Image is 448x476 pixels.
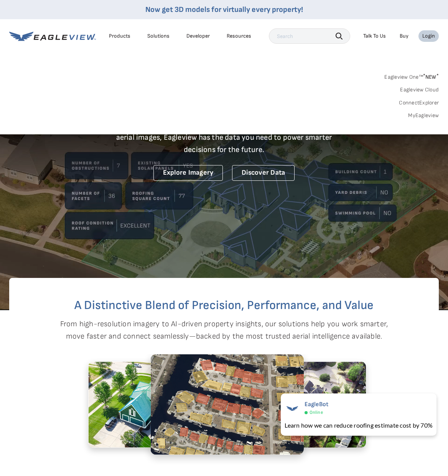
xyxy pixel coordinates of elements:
[400,86,439,93] a: Eagleview Cloud
[285,421,433,430] div: Learn how we can reduce roofing estimate cost by 70%
[384,71,439,80] a: Eagleview One™*NEW*
[269,28,350,44] input: Search
[107,119,341,156] p: A new era starts here. Built on more than 3.5 billion high-resolution aerial images, Eagleview ha...
[408,112,439,119] a: MyEagleview
[60,318,388,342] p: From high-resolution imagery to AI-driven property insights, our solutions help you work smarter,...
[88,362,219,448] img: 4.2.png
[363,33,386,40] div: Talk To Us
[153,165,223,181] a: Explore Imagery
[399,99,439,106] a: ConnectExplorer
[423,74,439,80] span: NEW
[232,165,295,181] a: Discover Data
[305,401,329,408] span: EagleBot
[186,33,210,40] a: Developer
[227,33,251,40] div: Resources
[285,401,300,416] img: EagleBot
[422,33,435,40] div: Login
[109,33,130,40] div: Products
[150,354,304,455] img: 5.2.png
[310,410,323,415] span: Online
[147,33,170,40] div: Solutions
[400,33,408,40] a: Buy
[145,5,303,14] a: Now get 3D models for virtually every property!
[40,299,408,312] h2: A Distinctive Blend of Precision, Performance, and Value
